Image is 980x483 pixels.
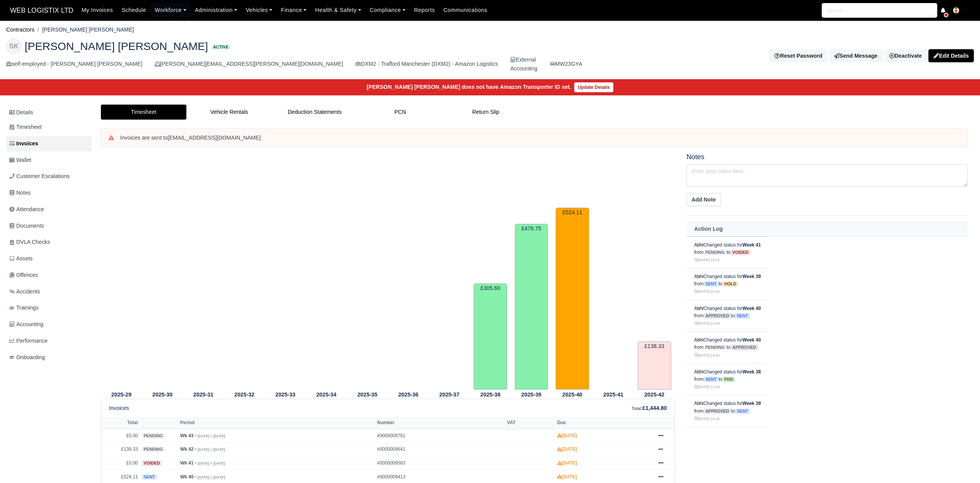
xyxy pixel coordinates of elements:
small: [DATE] » [DATE] [198,475,225,480]
span: [PERSON_NAME] [PERSON_NAME] [25,41,208,52]
td: Changed status for from to [687,268,769,300]
strong: Week 39 [742,401,761,406]
a: Abhi [694,306,704,311]
span: Attendance [9,205,44,214]
a: Wallet [6,153,92,168]
a: PCN [357,105,443,120]
a: Vehicle Rentals [186,105,272,120]
a: Customer Escalations [6,169,92,184]
span: sent [704,281,719,287]
span: pending [704,345,727,350]
a: Update Details [574,82,613,92]
a: Abhi [694,337,704,343]
td: £0.00 [101,429,140,443]
a: Contractors [6,27,35,33]
span: hold [722,281,738,287]
strong: [DATE] [557,460,577,466]
span: Offences [9,271,38,280]
a: Offences [6,268,92,283]
span: pending [142,433,165,439]
th: 2025-32 [224,390,265,399]
a: Vehicles [241,3,277,18]
h5: Notes [687,153,968,161]
div: self-employed - [PERSON_NAME] [PERSON_NAME] [6,60,142,68]
strong: Wk 42 - [180,446,196,452]
small: [DATE] 15:16 [694,416,720,421]
td: £305.60 [474,283,507,390]
a: WEB LOGISTIX LTD [6,3,77,18]
span: pending [142,446,165,452]
a: Deactivate [884,49,927,62]
strong: [DATE] [557,474,577,480]
a: Compliance [365,3,410,18]
strong: Week 41 [742,242,761,248]
a: Edit Details [928,49,974,62]
th: 2025-36 [388,390,429,399]
span: sent [735,408,750,414]
a: DVLA Checks [6,235,92,250]
th: Total [101,417,140,429]
a: Return Slip [443,105,528,120]
th: 2025-37 [429,390,470,399]
a: Deduction Statements [272,105,357,120]
th: 2025-34 [306,390,347,399]
small: [DATE] 12:04 [694,385,720,389]
span: Customer Escalations [9,172,70,181]
td: Changed status for from to [687,237,769,268]
small: [DATE] 14:21 [694,258,720,262]
input: Search... [822,3,937,18]
div: Shazeb Ali Khalid [0,32,980,80]
strong: Wk 40 - [180,474,196,480]
a: Timesheet [101,105,186,120]
a: Assets [6,251,92,266]
td: £138.33 [101,443,140,456]
a: Notes [6,185,92,200]
th: Due [555,417,652,429]
span: DVLA Checks [9,238,50,246]
span: Performance [9,336,48,345]
span: approved [704,408,731,414]
span: Invoices [9,139,38,148]
a: Abhi [694,401,704,406]
strong: £1,444.80 [642,405,667,411]
td: Changed status for from to [687,395,769,427]
small: [DATE] » [DATE] [198,434,225,438]
div: : [632,404,667,413]
th: 2025-40 [552,390,593,399]
a: Timesheet [6,120,92,135]
span: Assets [9,254,33,263]
a: Invoices [6,136,92,151]
a: Abhi [694,242,704,248]
a: MW23GYA [550,60,582,68]
td: £476.75 [515,224,548,389]
strong: Week 40 [742,337,761,343]
a: Communications [439,3,492,18]
span: sent [142,474,157,480]
th: 2025-38 [470,390,511,399]
small: [DATE] » [DATE] [198,447,225,452]
td: #0000009781 [375,429,505,443]
th: 2025-39 [511,390,552,399]
th: 2025-41 [593,390,634,399]
small: [DATE] 14:42 [694,353,720,357]
strong: [DATE] [557,446,577,452]
td: #0000009583 [375,456,505,470]
span: sent [704,376,719,382]
td: Changed status for from to [687,300,769,332]
span: pending [704,250,727,255]
a: Abhi [694,369,704,375]
a: Send Message [829,49,883,62]
td: £524.11 [556,208,589,390]
td: £138.33 [638,341,671,390]
span: WEB LOGISTIX LTD [6,3,77,18]
span: Wallet [9,156,31,165]
a: Onboarding [6,350,92,365]
th: 2025-30 [142,390,183,399]
th: 2025-35 [347,390,388,399]
span: approved [704,313,731,319]
th: VAT [505,417,555,429]
span: Notes [9,188,30,197]
td: Changed status for from to [687,332,769,364]
th: 2025-42 [634,390,675,399]
span: Onboarding [9,353,45,362]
